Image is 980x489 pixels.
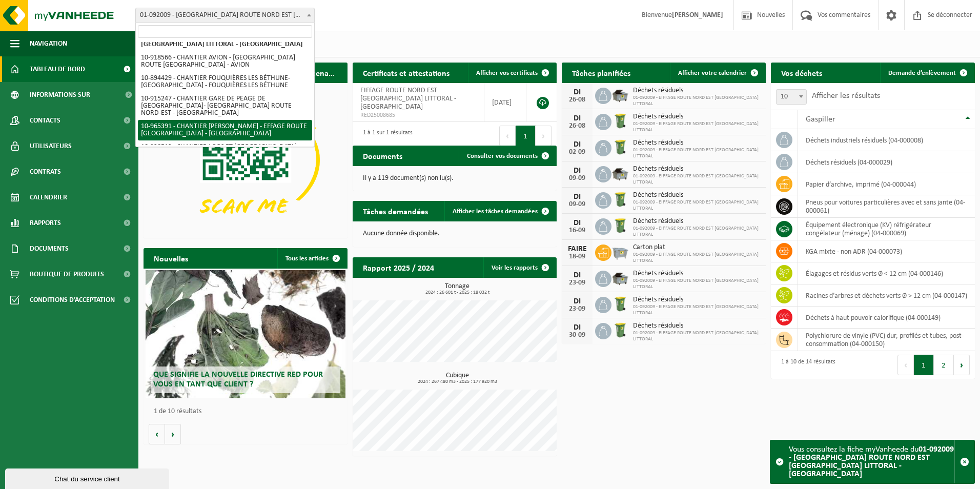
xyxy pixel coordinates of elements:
img: WB-0240-HPE-GN-50 [611,112,629,130]
a: Consulter vos documents [459,146,556,166]
img: WB-5000-GAL-GY-01 [611,86,629,104]
img: WB-5000-GAL-GY-01 [611,269,629,287]
a: Que signifie la nouvelle directive RED pour vous en tant que client ? [146,270,345,398]
div: 16-09 [567,227,587,234]
span: 01-092009 - EIFFAGE ROUTE NORD EST ARTOIS LITTORAL - MAZINGARBE [136,8,314,23]
td: Pneus pour voitures particulières avec et sans jante (04-000061) [798,195,975,218]
span: Contrats [30,159,61,185]
button: Prochain [954,355,970,375]
img: WB-0240-HPE-GN-50 [611,191,629,208]
div: 30-09 [567,332,587,339]
span: Gaspiller [806,115,835,124]
td: équipement électronique (KV) réfrigérateur congélateur (ménage) (04-000069) [798,218,975,240]
div: 23-09 [567,305,587,313]
img: WB-5000-GAL-GY-01 [611,165,629,182]
div: 1 à 10 de 14 résultats [776,354,835,376]
div: 26-08 [567,123,587,130]
span: Afficher les tâches demandées [453,208,538,215]
img: WB-0240-HPE-GN-50 [611,295,629,313]
td: racines d’arbres et déchets verts Ø > 12 cm (04-000147) [798,284,975,307]
li: 10-915247 - CHANTIER GARE DE PEAGE DE [GEOGRAPHIC_DATA]- [GEOGRAPHIC_DATA] ROUTE NORD-EST - [GEOG... [138,92,312,120]
span: Déchets résiduels [633,322,761,330]
p: Il y a 119 document(s) non lu(s). [363,175,546,182]
div: 09-09 [567,175,587,182]
h2: Certificats et attestations [353,63,460,83]
font: Cubique [446,372,469,379]
img: WB-0240-HPE-GN-50 [611,321,629,339]
span: 01-092009 - EIFFAGE ROUTE NORD EST [GEOGRAPHIC_DATA] LITTORAL [633,252,761,264]
span: Rapports [30,210,61,236]
h2: Tâches planifiées [562,63,641,83]
div: DI [567,219,587,227]
button: 2 [934,355,954,375]
span: Déchets résiduels [633,296,761,304]
span: EIFFAGE ROUTE NORD EST [GEOGRAPHIC_DATA] LITTORAL - [GEOGRAPHIC_DATA] [360,87,456,111]
span: Déchets résiduels [633,191,761,199]
p: Aucune donnée disponible. [363,230,546,237]
h2: Rapport 2025 / 2024 [353,257,444,277]
span: Déchets résiduels [633,113,761,121]
font: Tonnage [445,282,469,290]
div: DI [567,297,587,305]
div: 23-09 [567,279,587,287]
td: Papier d’archive, imprimé (04-000044) [798,173,975,195]
a: Tous les articles [277,248,346,269]
li: 10-894429 - CHANTIER FOUQUIÈRES LES BÉTHUNE-[GEOGRAPHIC_DATA] - FOUQUIÈRES LES BÉTHUNE [138,72,312,92]
div: 02-09 [567,149,587,156]
strong: 01-092009 - [GEOGRAPHIC_DATA] ROUTE NORD EST [GEOGRAPHIC_DATA] LITTORAL - [GEOGRAPHIC_DATA] [789,445,954,478]
span: 01-092009 - EIFFAGE ROUTE NORD EST ARTOIS LITTORAL - MAZINGARBE [135,8,315,23]
span: Déchets résiduels [633,217,761,226]
h2: Tâches demandées [353,201,438,221]
button: 1 [914,355,934,375]
div: DI [567,193,587,201]
a: Afficher vos certificats [468,63,556,83]
span: 01-092009 - EIFFAGE ROUTE NORD EST [GEOGRAPHIC_DATA] LITTORAL [633,121,761,133]
td: [DATE] [484,83,526,122]
span: Documents [30,236,69,261]
span: Que signifie la nouvelle directive RED pour vous en tant que client ? [153,371,323,389]
div: DI [567,114,587,123]
span: Déchets résiduels [633,87,761,95]
button: Prochain [165,424,181,444]
div: DI [567,323,587,332]
a: Voir les rapports [483,257,556,278]
button: Précédent [149,424,165,444]
button: Précédent [499,126,516,146]
span: 10 [777,90,806,104]
li: 10-928513 - CHANTIER LOOS ET [GEOGRAPHIC_DATA] - [GEOGRAPHIC_DATA] ROUTE [GEOGRAPHIC_DATA] - [GEO... [138,140,312,168]
font: Tous les articles [285,255,329,262]
span: Déchets résiduels [633,165,761,173]
td: Déchets industriels résiduels (04-000008) [798,129,975,151]
font: Bienvenue [642,11,723,19]
label: Afficher les résultats [812,92,880,100]
img: WB-0240-HPE-GN-50 [611,138,629,156]
span: RED25008685 [360,111,476,119]
div: 26-08 [567,96,587,104]
button: Prochain [536,126,552,146]
span: 2024 : 267 480 m3 - 2025 : 177 920 m3 [358,379,557,384]
span: Déchets résiduels [633,139,761,147]
td: KGA mixte - non ADR (04-000073) [798,240,975,262]
div: DI [567,140,587,149]
span: Carton plat [633,243,761,252]
span: Navigation [30,31,67,56]
td: Déchets à haut pouvoir calorifique (04-000149) [798,307,975,329]
span: 01-092009 - EIFFAGE ROUTE NORD EST [GEOGRAPHIC_DATA] LITTORAL [633,226,761,238]
font: Voir les rapports [492,264,538,271]
p: 1 de 10 résultats [154,408,342,415]
h2: Nouvelles [144,248,198,268]
h2: Vos déchets [771,63,832,83]
span: Demande d’enlèvement [888,70,956,76]
span: Consulter vos documents [467,153,538,159]
span: 01-092009 - EIFFAGE ROUTE NORD EST [GEOGRAPHIC_DATA] LITTORAL [633,278,761,290]
span: 01-092009 - EIFFAGE ROUTE NORD EST [GEOGRAPHIC_DATA] LITTORAL [633,199,761,212]
li: 10-965391 - CHANTIER [PERSON_NAME] - EFFAGE ROUTE [GEOGRAPHIC_DATA] - [GEOGRAPHIC_DATA] [138,120,312,140]
td: élagages et résidus verts Ø < 12 cm (04-000146) [798,262,975,284]
button: 1 [516,126,536,146]
span: 2024 : 26 601 t - 2025 : 18 032 t [358,290,557,295]
a: Afficher votre calendrier [670,63,765,83]
div: Vous consultez la fiche myVanheede du [789,440,954,483]
span: Utilisateurs [30,133,72,159]
div: DI [567,167,587,175]
span: Afficher vos certificats [476,70,538,76]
